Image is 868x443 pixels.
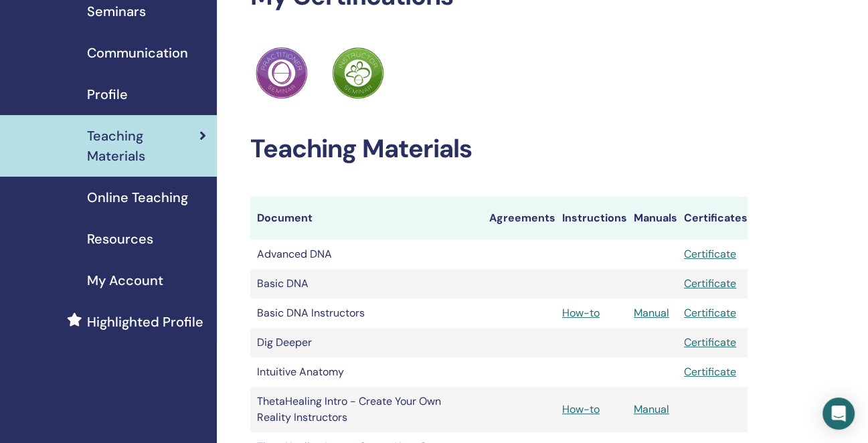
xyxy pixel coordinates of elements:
[684,276,736,290] a: Certificate
[250,197,483,240] th: Document
[87,229,153,249] span: Resources
[250,357,483,387] td: Intuitive Anatomy
[87,312,203,332] span: Highlighted Profile
[684,365,736,379] a: Certificate
[483,197,555,240] th: Agreements
[250,269,483,298] td: Basic DNA
[87,84,128,104] span: Profile
[250,240,483,269] td: Advanced DNA
[634,402,669,416] a: Manual
[684,306,736,320] a: Certificate
[250,328,483,357] td: Dig Deeper
[634,306,669,320] a: Manual
[250,134,748,165] h2: Teaching Materials
[677,197,748,240] th: Certificates
[562,402,600,416] a: How-to
[87,126,199,166] span: Teaching Materials
[87,270,163,290] span: My Account
[684,247,736,261] a: Certificate
[555,197,627,240] th: Instructions
[256,47,308,99] img: Practitioner
[562,306,600,320] a: How-to
[627,197,677,240] th: Manuals
[822,397,855,430] div: Open Intercom Messenger
[87,187,188,207] span: Online Teaching
[87,1,146,21] span: Seminars
[332,47,384,99] img: Practitioner
[250,387,483,432] td: ThetaHealing Intro - Create Your Own Reality Instructors
[684,335,736,349] a: Certificate
[250,298,483,328] td: Basic DNA Instructors
[87,43,188,63] span: Communication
